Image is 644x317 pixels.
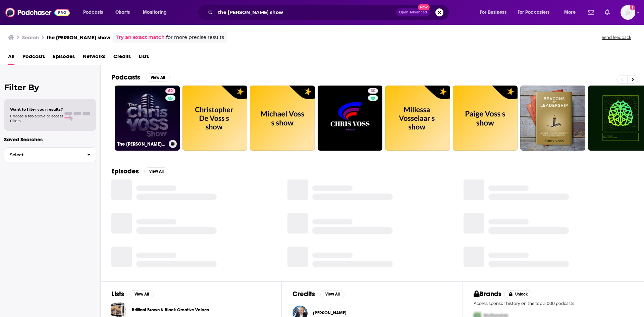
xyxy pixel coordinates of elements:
[399,11,427,14] span: Open Advanced
[396,8,430,16] button: Open AdvancedNew
[146,73,170,82] button: View All
[504,290,533,298] button: Unlock
[4,83,96,92] h2: Filter By
[368,88,378,94] a: 30
[600,35,633,40] button: Send feedback
[47,34,110,41] h3: the [PERSON_NAME] show
[474,290,501,298] h2: Brands
[139,51,149,65] a: Lists
[480,8,506,17] span: For Business
[5,6,70,19] img: Podchaser - Follow, Share and Rate Podcasts
[83,51,105,65] a: Networks
[168,88,173,95] span: 62
[313,310,346,316] a: Chris Voss
[474,301,633,306] p: Access sponsor history on the top 5,000 podcasts.
[165,88,175,94] a: 62
[143,8,167,17] span: Monitoring
[111,290,154,298] a: ListsView All
[111,7,134,18] a: Charts
[630,5,635,10] svg: Add a profile image
[111,73,170,82] a: PodcastsView All
[621,5,635,20] img: User Profile
[132,306,209,314] a: Brilliant Brown & Black Creative Voices
[78,7,112,18] button: open menu
[203,5,455,20] div: Search podcasts, credits, & more...
[117,141,166,147] h3: The [PERSON_NAME] Show
[602,7,612,18] a: Show notifications dropdown
[10,107,63,112] span: Want to filter your results?
[111,73,140,82] h2: Podcasts
[518,8,550,17] span: For Podcasters
[215,7,396,18] input: Search podcasts, credits, & more...
[621,5,635,20] button: Show profile menu
[138,7,175,18] button: open menu
[111,167,168,175] a: EpisodesView All
[116,34,165,41] a: Try an exact match
[111,167,139,175] h2: Episodes
[4,153,82,157] span: Select
[8,51,14,65] a: All
[292,290,315,298] h2: Credits
[4,136,96,143] p: Saved Searches
[144,167,168,175] button: View All
[129,290,154,298] button: View All
[320,290,344,298] button: View All
[559,7,584,18] button: open menu
[10,114,63,123] span: Choose a tab above to access filters.
[585,7,597,18] a: Show notifications dropdown
[621,5,635,20] span: Logged in as BenLaurro
[83,8,103,17] span: Podcasts
[371,88,375,95] span: 30
[53,51,75,65] a: Episodes
[113,51,131,65] a: Credits
[22,51,45,65] a: Podcasts
[115,86,180,151] a: 62The [PERSON_NAME] Show
[111,290,124,298] h2: Lists
[4,147,96,162] button: Select
[318,86,383,151] a: 30
[115,8,130,17] span: Charts
[292,290,344,298] a: CreditsView All
[475,7,515,18] button: open menu
[418,4,430,10] span: New
[22,34,39,41] h3: Search
[166,34,224,41] span: for more precise results
[564,8,576,17] span: More
[513,7,559,18] button: open menu
[313,310,346,316] span: [PERSON_NAME]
